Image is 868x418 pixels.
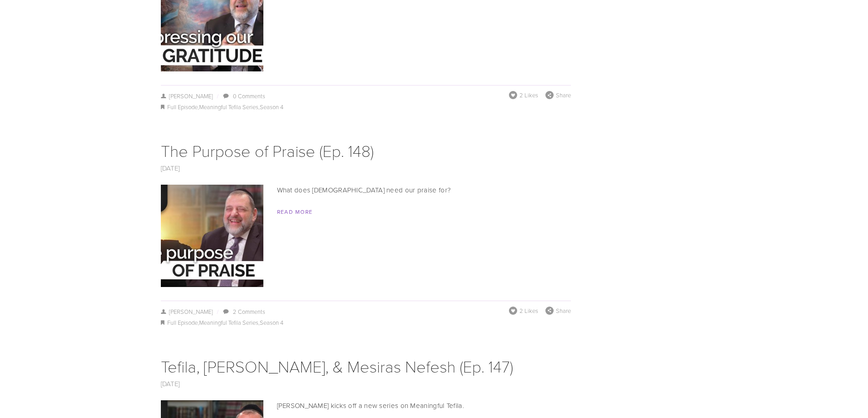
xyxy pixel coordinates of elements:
div: , , [161,317,571,328]
p: [PERSON_NAME] kicks off a new series on Meaningful Tefila. [161,400,571,411]
a: Season 4 [260,318,283,327]
a: Meaningful Tefila Series [199,103,258,111]
a: Full Episode [167,318,198,327]
a: The Purpose of Praise (Ep. 148) [161,139,374,161]
span: 2 Likes [519,307,538,315]
img: The Purpose of Praise (Ep. 148) [121,185,303,287]
a: Full Episode [167,103,198,111]
a: Tefila, [PERSON_NAME], & Mesiras Nefesh (Ep. 147) [161,355,513,377]
a: [PERSON_NAME] [161,307,213,316]
a: 0 Comments [233,92,265,100]
a: Read More [277,208,313,216]
a: Season 4 [260,103,283,111]
a: Meaningful Tefila Series [199,318,258,327]
div: Share [545,91,571,99]
a: 2 Comments [233,307,265,316]
span: 2 Likes [519,91,538,99]
span: / [213,307,222,316]
span: / [213,92,222,100]
div: Share [545,307,571,315]
a: [PERSON_NAME] [161,92,213,100]
a: [DATE] [161,163,180,173]
div: , , [161,102,571,113]
p: What does [DEMOGRAPHIC_DATA] need our praise for? [161,185,571,196]
a: [DATE] [161,379,180,388]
